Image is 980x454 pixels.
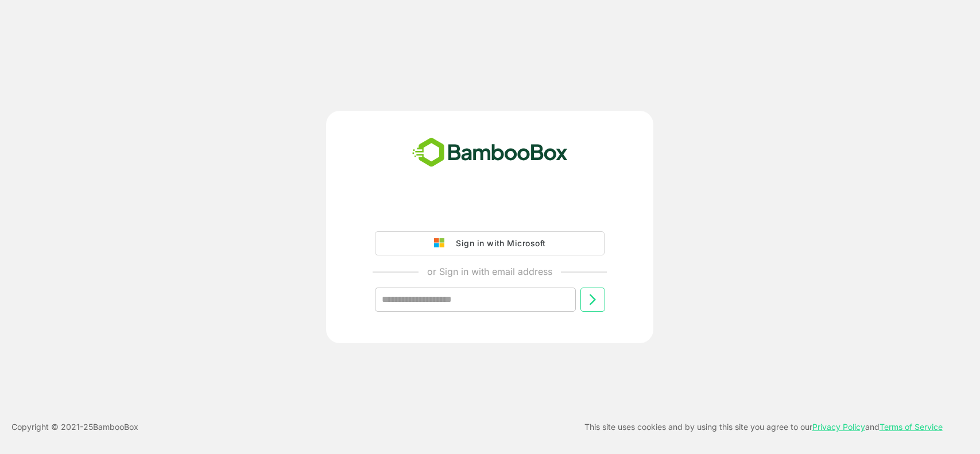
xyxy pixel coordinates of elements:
[584,420,943,434] p: This site uses cookies and by using this site you agree to our and
[375,231,605,255] button: Sign in with Microsoft
[812,422,865,432] a: Privacy Policy
[880,422,943,432] a: Terms of Service
[434,238,450,249] img: google
[11,420,138,434] p: Copyright © 2021- 25 BambooBox
[427,265,552,278] p: or Sign in with email address
[450,236,545,251] div: Sign in with Microsoft
[406,134,574,172] img: bamboobox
